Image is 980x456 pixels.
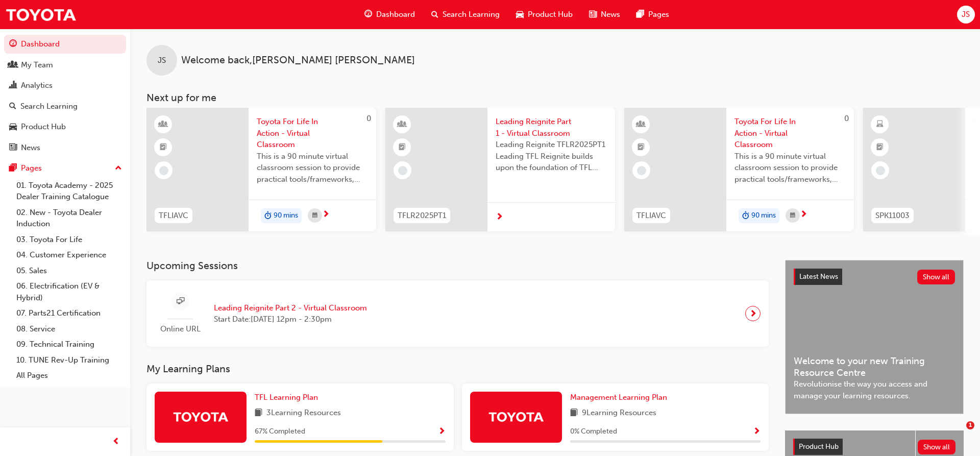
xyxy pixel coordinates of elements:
[12,321,126,337] a: 08. Service
[601,9,620,20] span: News
[753,427,761,437] span: Show Progress
[155,323,206,335] span: Online URL
[146,108,376,231] a: 0TFLIAVCToyota For Life In Action - Virtual ClassroomThis is a 90 minute virtual classroom sessio...
[20,101,78,112] div: Search Learning
[177,295,184,308] span: sessionType_ONLINE_URL-icon
[155,289,761,339] a: Online URLLeading Reignite Part 2 - Virtual ClassroomStart Date:[DATE] 12pm - 2:30pm
[385,108,615,231] a: TFLR2025PT1Leading Reignite Part 1 - Virtual ClassroomLeading Reignite TFLR2025PT1 Leading TFL Re...
[516,8,524,21] span: car-icon
[146,260,769,272] h3: Upcoming Sessions
[636,210,666,222] span: TFLIAVC
[734,116,846,151] span: Toyota For Life In Action - Virtual Classroom
[4,117,126,136] a: Product Hub
[876,166,885,175] span: learningRecordVerb_NONE-icon
[4,33,126,159] button: DashboardMy TeamAnalyticsSearch LearningProduct HubNews
[12,247,126,263] a: 04. Customer Experience
[12,352,126,368] a: 10. TUNE Rev-Up Training
[173,407,229,425] img: Trak
[794,355,955,378] span: Welcome to your new Training Resource Centre
[496,139,607,174] span: Leading Reignite TFLR2025PT1 Leading TFL Reignite builds upon the foundation of TFL Reignite, rea...
[636,8,644,21] span: pages-icon
[794,378,955,401] span: Revolutionise the way you access and manage your learning resources.
[790,209,795,222] span: calendar-icon
[376,9,415,20] span: Dashboard
[966,421,974,429] span: 1
[4,76,126,95] a: Analytics
[115,162,122,175] span: up-icon
[581,4,628,25] a: news-iconNews
[12,205,126,232] a: 02. New - Toyota Dealer Induction
[570,392,671,403] a: Management Learning Plan
[12,368,126,383] a: All Pages
[957,6,975,23] button: JS
[962,9,970,20] span: JS
[9,40,17,49] span: guage-icon
[638,118,645,131] span: learningResourceType_INSTRUCTOR_LED-icon
[366,114,371,123] span: 0
[488,407,544,425] img: Trak
[582,407,656,420] span: 9 Learning Resources
[785,260,964,414] a: Latest NewsShow allWelcome to your new Training Resource CentreRevolutionise the way you access a...
[214,314,367,325] span: Start Date: [DATE] 12pm - 2:30pm
[508,4,581,25] a: car-iconProduct Hub
[12,337,126,352] a: 09. Technical Training
[21,59,53,71] div: My Team
[12,232,126,248] a: 03. Toyota For Life
[749,306,757,321] span: next-icon
[570,407,578,420] span: book-icon
[399,141,406,154] span: booktick-icon
[12,178,126,205] a: 01. Toyota Academy - 2025 Dealer Training Catalogue
[255,393,318,402] span: TFL Learning Plan
[21,121,66,133] div: Product Hub
[158,55,166,66] span: JS
[159,166,168,175] span: learningRecordVerb_NONE-icon
[638,141,645,154] span: booktick-icon
[9,102,16,111] span: search-icon
[9,61,17,70] span: people-icon
[160,118,167,131] span: learningResourceType_INSTRUCTOR_LED-icon
[12,278,126,305] a: 06. Electrification (EV & Hybrid)
[648,9,669,20] span: Pages
[496,213,503,222] span: next-icon
[398,166,407,175] span: learningRecordVerb_NONE-icon
[876,118,884,131] span: learningResourceType_ELEARNING-icon
[181,55,415,66] span: Welcome back , [PERSON_NAME] [PERSON_NAME]
[21,162,42,174] div: Pages
[794,269,955,285] a: Latest NewsShow all
[130,92,980,104] h3: Next up for me
[255,392,322,403] a: TFL Learning Plan
[21,142,40,154] div: News
[443,9,500,20] span: Search Learning
[9,123,17,132] span: car-icon
[12,305,126,321] a: 07. Parts21 Certification
[9,143,17,153] span: news-icon
[255,407,262,420] span: book-icon
[844,114,849,123] span: 0
[431,8,438,21] span: search-icon
[257,116,368,151] span: Toyota For Life In Action - Virtual Classroom
[159,210,188,222] span: TFLIAVC
[799,442,839,451] span: Product Hub
[266,407,341,420] span: 3 Learning Resources
[4,159,126,178] button: Pages
[742,209,749,223] span: duration-icon
[875,210,910,222] span: SPK11003
[9,81,17,90] span: chart-icon
[528,9,573,20] span: Product Hub
[496,116,607,139] span: Leading Reignite Part 1 - Virtual Classroom
[4,138,126,157] a: News
[917,270,955,284] button: Show all
[312,209,317,222] span: calendar-icon
[734,151,846,185] span: This is a 90 minute virtual classroom session to provide practical tools/frameworks, behaviours a...
[146,363,769,375] h3: My Learning Plans
[876,141,884,154] span: booktick-icon
[570,426,617,438] span: 0 % Completed
[4,56,126,75] a: My Team
[274,210,298,222] span: 90 mins
[12,263,126,279] a: 05. Sales
[9,164,17,173] span: pages-icon
[399,118,406,131] span: learningResourceType_INSTRUCTOR_LED-icon
[799,272,838,281] span: Latest News
[793,439,955,455] a: Product HubShow all
[570,393,667,402] span: Management Learning Plan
